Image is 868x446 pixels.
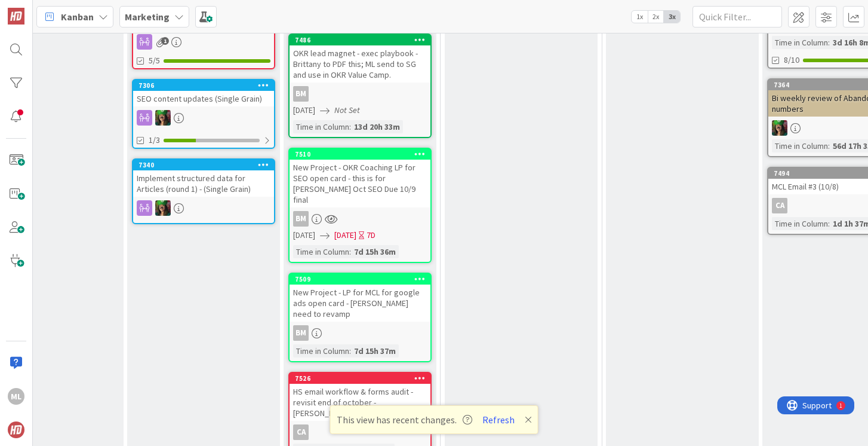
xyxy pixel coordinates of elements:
img: SL [155,200,171,216]
button: Refresh [478,412,519,427]
div: BM [293,211,309,227]
span: Support [25,2,54,16]
div: BM [290,86,430,102]
input: Quick Filter... [692,6,782,28]
span: 5/5 [149,54,160,67]
span: : [349,120,351,133]
div: 7d 15h 36m [351,245,399,258]
img: avatar [8,421,24,438]
div: New Project - LP for MCL for google ads open card - [PERSON_NAME] need to revamp [290,285,430,322]
div: Time in Column [772,139,828,152]
div: 7510 [290,149,430,160]
span: : [828,36,830,49]
div: 7510 [295,150,430,158]
div: Time in Column [772,217,828,230]
div: 7340Implement structured data for Articles (round 1) - (Single Grain) [133,160,274,197]
div: 7d 15h 37m [351,344,399,358]
span: : [828,139,830,152]
div: Time in Column [293,245,349,258]
div: Time in Column [293,120,349,133]
span: 8/10 [784,54,799,66]
div: 7510New Project - OKR Coaching LP for SEO open card - this is for [PERSON_NAME] Oct SEO Due 10/9 ... [290,149,430,207]
div: 7D [367,229,375,242]
div: 13d 20h 33m [351,120,403,133]
span: 1/3 [149,134,160,146]
div: 7486OKR lead magnet - exec playbook - Brittany to PDF this; ML send to SG and use in OKR Value Camp. [290,35,430,83]
div: 7486 [295,36,430,44]
div: SL [133,200,274,216]
span: 2x [648,11,664,23]
span: 1 [161,37,169,45]
img: SL [772,120,787,136]
span: [DATE] [293,104,315,117]
span: [DATE] [293,229,315,242]
div: 1 [62,5,65,14]
img: SL [155,110,171,126]
div: ML [8,388,24,405]
span: 3x [664,11,680,23]
div: Time in Column [772,36,828,49]
div: SEO content updates (Single Grain) [133,91,274,106]
span: : [828,217,830,230]
div: 7306SEO content updates (Single Grain) [133,80,274,106]
div: Time in Column [293,344,349,358]
div: BM [293,86,309,102]
div: 7340 [138,161,274,169]
div: CA [293,424,309,440]
span: [DATE] [334,229,356,242]
div: BM [290,325,430,341]
div: SL [133,110,274,126]
div: New Project - OKR Coaching LP for SEO open card - this is for [PERSON_NAME] Oct SEO Due 10/9 final [290,160,430,207]
span: Kanban [61,10,94,24]
div: 7526HS email workflow & forms audit - revisit end of october - [PERSON_NAME] to provide data [290,373,430,421]
span: : [349,344,351,358]
b: Marketing [125,11,170,23]
div: 7306 [138,81,274,90]
span: : [349,245,351,258]
div: 7509 [290,274,430,285]
i: Not Set [334,105,360,115]
div: Implement structured data for Articles (round 1) - (Single Grain) [133,170,274,197]
div: 7306 [133,80,274,91]
div: OKR lead magnet - exec playbook - Brittany to PDF this; ML send to SG and use in OKR Value Camp. [290,45,430,83]
div: 7526 [295,374,430,383]
div: CA [772,198,787,213]
span: 1x [632,11,648,23]
div: 7509 [295,275,430,283]
img: Visit kanbanzone.com [8,8,24,25]
div: HS email workflow & forms audit - revisit end of october - [PERSON_NAME] to provide data [290,384,430,421]
div: 7526 [290,373,430,384]
span: This view has recent changes. [337,413,472,427]
div: 7486 [290,35,430,45]
div: 7340 [133,160,274,170]
div: 7509New Project - LP for MCL for google ads open card - [PERSON_NAME] need to revamp [290,274,430,322]
div: BM [290,211,430,227]
div: BM [293,325,309,341]
div: CA [290,424,430,440]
